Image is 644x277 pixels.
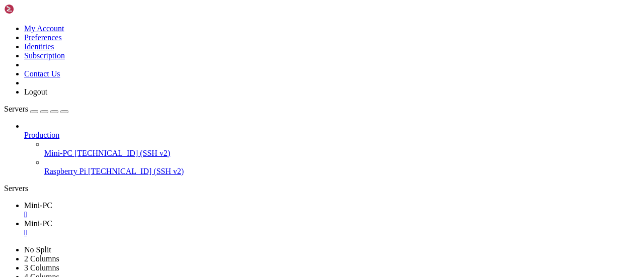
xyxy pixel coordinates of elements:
a: Production [24,131,640,140]
a: Raspberry Pi [TECHNICAL_ID] (SSH v2) [44,167,640,176]
span: Mini-PC [24,201,52,210]
a: Contact Us [24,69,60,78]
a: Identities [24,42,54,51]
span: Raspberry Pi [44,167,86,175]
a: Logout [24,87,47,96]
li: Mini-PC [TECHNICAL_ID] (SSH v2) [44,140,640,158]
a: 2 Columns [24,254,59,263]
a: Mini-PC [24,201,640,219]
a: My Account [24,24,64,33]
span: Servers [4,105,28,113]
span: [TECHNICAL_ID] (SSH v2) [88,167,184,175]
a:  [24,228,640,237]
a: Subscription [24,51,65,60]
a: Mini-PC [24,219,640,237]
a: Mini-PC [TECHNICAL_ID] (SSH v2) [44,149,640,158]
a: Servers [4,105,68,113]
span: Mini-PC [24,219,52,228]
span: Mini-PC [44,149,72,157]
span: Production [24,131,59,139]
span: [TECHNICAL_ID] (SSH v2) [74,149,170,157]
a:  [24,210,640,219]
li: Raspberry Pi [TECHNICAL_ID] (SSH v2) [44,158,640,176]
div: Servers [4,184,640,193]
a: No Split [24,245,51,254]
img: Shellngn [4,4,62,14]
a: Preferences [24,33,62,42]
li: Production [24,122,640,176]
a: 3 Columns [24,263,59,272]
